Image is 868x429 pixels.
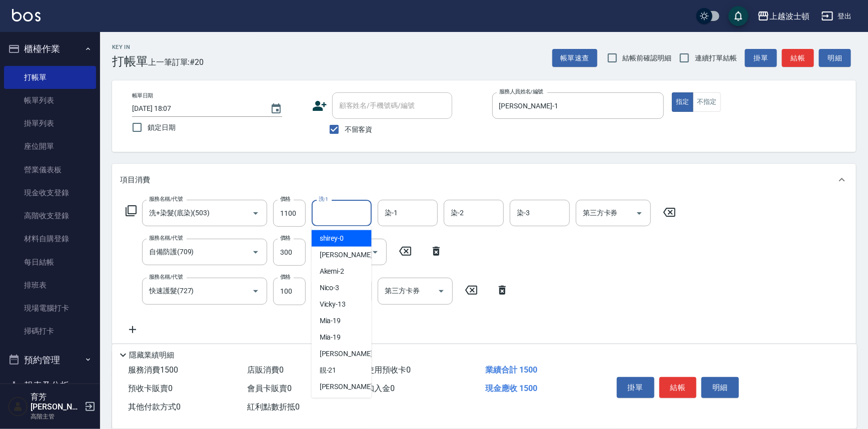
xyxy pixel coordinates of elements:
[149,234,183,242] label: 服務名稱/代號
[782,49,814,67] button: 結帳
[320,283,340,293] span: Nico -3
[4,227,96,250] a: 材料自購登錄
[693,92,721,112] button: 不指定
[753,6,813,26] button: 上越波士頓
[631,205,647,221] button: Open
[149,273,183,281] label: 服務名稱/代號
[320,266,345,277] span: Akemi -2
[4,135,96,158] a: 座位開單
[623,53,672,63] span: 結帳前確認明細
[701,377,739,398] button: 明細
[345,124,373,135] span: 不留客資
[112,54,148,68] h3: 打帳單
[120,175,150,185] p: 項目消費
[320,233,344,244] span: shirey -0
[433,283,449,299] button: Open
[320,250,379,260] span: [PERSON_NAME] -1
[4,112,96,135] a: 掛單列表
[31,392,82,412] h5: 育芳[PERSON_NAME]
[769,10,809,22] div: 上越波士頓
[8,397,28,417] img: Person
[280,234,291,242] label: 價格
[247,365,284,375] span: 店販消費 0
[485,365,537,375] span: 業績合計 1500
[4,158,96,181] a: 營業儀表板
[819,49,851,67] button: 明細
[248,205,264,221] button: Open
[366,384,395,393] span: 扣入金 0
[4,36,96,62] button: 櫃檯作業
[366,365,411,375] span: 使用預收卡 0
[132,92,153,99] label: 帳單日期
[4,89,96,112] a: 帳單列表
[4,347,96,373] button: 預約管理
[149,195,183,203] label: 服務名稱/代號
[248,283,264,299] button: Open
[264,97,288,121] button: Choose date, selected date is 2025-09-15
[320,316,341,326] span: Mia -19
[4,204,96,227] a: 高階收支登錄
[659,377,697,398] button: 結帳
[728,6,748,26] button: save
[128,384,173,393] span: 預收卡販賣 0
[132,100,260,117] input: YYYY/MM/DD hh:mm
[148,122,176,133] span: 鎖定日期
[320,299,346,310] span: Vicky -13
[4,251,96,274] a: 每日結帳
[248,244,264,260] button: Open
[319,195,328,203] label: 洗-1
[247,384,292,393] span: 會員卡販賣 0
[617,377,654,398] button: 掛單
[247,402,300,412] span: 紅利點數折抵 0
[280,273,291,281] label: 價格
[4,297,96,320] a: 現場電腦打卡
[4,373,96,399] button: 報表及分析
[112,164,856,196] div: 項目消費
[4,274,96,297] a: 排班表
[112,44,148,50] h2: Key In
[817,7,856,25] button: 登出
[320,365,337,376] span: 靚 -21
[672,92,693,112] button: 指定
[320,382,383,392] span: [PERSON_NAME] -22
[128,365,178,375] span: 服務消費 1500
[4,320,96,343] a: 掃碼打卡
[320,332,341,343] span: Mia -19
[148,56,204,68] span: 上一筆訂單:#20
[745,49,777,67] button: 掛單
[552,49,597,67] button: 帳單速查
[4,66,96,89] a: 打帳單
[695,53,737,63] span: 連續打單結帳
[367,244,383,260] button: Open
[485,384,537,393] span: 現金應收 1500
[4,181,96,204] a: 現金收支登錄
[31,412,82,421] p: 高階主管
[499,88,543,95] label: 服務人員姓名/編號
[12,9,41,21] img: Logo
[280,195,291,203] label: 價格
[129,350,174,361] p: 隱藏業績明細
[320,349,383,359] span: [PERSON_NAME] -20
[128,402,181,412] span: 其他付款方式 0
